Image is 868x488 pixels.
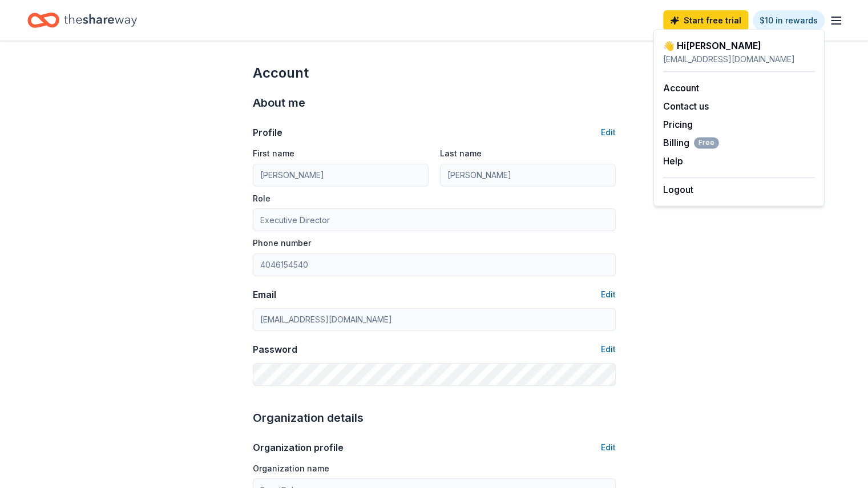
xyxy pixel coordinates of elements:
label: Last name [440,148,482,159]
label: Organization name [253,463,329,474]
div: Email [253,288,276,301]
a: Start free trial [663,10,748,31]
div: [EMAIL_ADDRESS][DOMAIN_NAME] [663,53,815,66]
button: Edit [601,288,616,301]
button: Edit [601,441,616,454]
div: Password [253,342,297,356]
button: Edit [601,126,616,139]
label: First name [253,148,294,159]
button: Contact us [663,99,709,113]
button: Help [663,154,683,168]
label: Role [253,193,271,204]
button: Logout [663,183,693,196]
a: Home [27,7,137,34]
div: About me [253,94,616,112]
span: Billing [663,136,719,150]
button: BillingFree [663,136,719,150]
label: Phone number [253,237,311,249]
div: Organization details [253,409,616,427]
button: Edit [601,342,616,356]
div: Organization profile [253,441,344,454]
div: Profile [253,126,282,139]
span: Free [694,137,719,148]
a: Account [663,82,699,94]
div: Account [253,64,616,82]
a: Pricing [663,119,693,130]
div: 👋 Hi [PERSON_NAME] [663,39,815,53]
a: $10 in rewards [753,10,825,31]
